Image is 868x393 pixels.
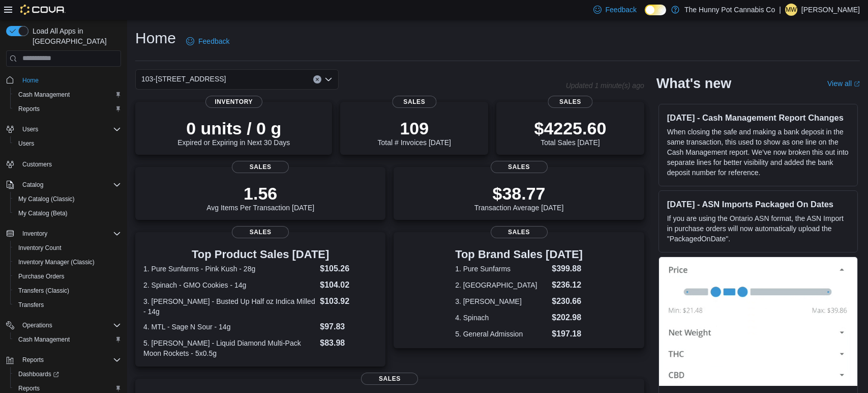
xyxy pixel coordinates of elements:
h3: [DATE] - Cash Management Report Changes [667,113,849,123]
div: Expired or Expiring in Next 30 Days [177,118,290,147]
div: Avg Items Per Transaction [DATE] [206,183,314,212]
span: Reports [14,103,121,115]
p: Updated 1 minute(s) ago [566,81,644,90]
dd: $105.26 [320,263,377,275]
span: Inventory [22,230,47,238]
span: Sales [491,226,548,238]
a: Feedback [182,31,233,51]
svg: External link [854,81,860,87]
span: Purchase Orders [18,272,65,280]
a: My Catalog (Classic) [14,193,79,205]
dt: 4. MTL - Sage N Sour - 14g [143,322,316,332]
dt: 2. [GEOGRAPHIC_DATA] [455,280,548,290]
dd: $230.66 [552,295,583,307]
button: My Catalog (Classic) [10,192,125,206]
button: Home [2,73,125,88]
dd: $399.88 [552,263,583,275]
span: Sales [361,373,418,385]
div: Micheala Whelan [785,4,797,16]
h3: [DATE] - ASN Imports Packaged On Dates [667,199,849,209]
img: Cova [20,5,66,15]
a: View allExternal link [827,79,860,88]
span: Customers [18,158,121,171]
p: 0 units / 0 g [177,118,290,138]
span: My Catalog (Beta) [14,207,121,219]
span: Inventory Count [18,244,62,252]
p: [PERSON_NAME] [801,4,860,16]
a: Transfers [14,299,48,311]
button: Clear input [313,75,321,83]
span: Reports [22,356,44,364]
dt: 4. Spinach [455,313,548,323]
p: 109 [378,118,451,138]
a: Customers [18,158,56,171]
button: Purchase Orders [10,269,125,284]
span: Operations [18,319,121,331]
span: Users [18,139,34,148]
dd: $104.02 [320,279,377,291]
span: Users [18,123,121,135]
dd: $97.83 [320,321,377,333]
dt: 1. Pure Sunfarms [455,264,548,274]
button: Customers [2,157,125,172]
div: Total # Invoices [DATE] [378,118,451,147]
span: Load All Apps in [GEOGRAPHIC_DATA] [28,26,121,46]
span: Catalog [18,179,121,191]
span: Operations [22,321,52,329]
p: $38.77 [474,183,564,204]
span: Transfers [14,299,121,311]
button: Operations [2,318,125,332]
a: Users [14,137,38,150]
p: | [779,4,781,16]
span: Purchase Orders [14,270,121,283]
span: Sales [548,96,592,108]
dd: $236.12 [552,279,583,291]
dd: $103.92 [320,295,377,307]
button: Users [2,122,125,136]
span: Dashboards [18,370,59,378]
span: Transfers (Classic) [18,287,69,295]
dt: 5. General Admission [455,329,548,339]
span: My Catalog (Beta) [18,209,68,217]
div: Transaction Average [DATE] [474,183,564,212]
span: My Catalog (Classic) [14,193,121,205]
dt: 5. [PERSON_NAME] - Liquid Diamond Multi-Pack Moon Rockets - 5x0.5g [143,338,316,358]
button: Users [18,123,42,135]
a: Cash Management [14,89,74,101]
span: Inventory Manager (Classic) [18,258,95,266]
span: My Catalog (Classic) [18,195,75,203]
span: Inventory [205,96,262,108]
a: Dashboards [10,367,125,381]
a: Cash Management [14,333,74,346]
span: Sales [232,161,289,173]
button: Inventory [18,228,51,240]
span: Inventory [18,228,121,240]
span: Inventory Manager (Classic) [14,256,121,268]
a: Inventory Count [14,242,66,254]
span: Inventory Count [14,242,121,254]
span: Reports [18,354,121,366]
a: Inventory Manager (Classic) [14,256,99,268]
h3: Top Brand Sales [DATE] [455,248,583,261]
button: Catalog [18,179,47,191]
dt: 3. [PERSON_NAME] - Busted Up Half oz Indica Milled - 14g [143,296,316,317]
button: Inventory Count [10,241,125,255]
dd: $202.98 [552,312,583,324]
button: Catalog [2,178,125,192]
span: Feedback [606,5,637,15]
span: Catalog [22,181,43,189]
span: Cash Management [18,335,70,344]
span: Customers [22,160,52,169]
p: $4225.60 [534,118,606,138]
a: Home [18,74,43,87]
dt: 3. [PERSON_NAME] [455,296,548,306]
span: Home [22,76,39,85]
span: Sales [392,96,436,108]
span: Cash Management [14,333,121,346]
span: Users [22,125,38,133]
span: Dashboards [14,368,121,380]
span: Feedback [198,36,229,46]
h1: Home [135,28,176,48]
span: 103-[STREET_ADDRESS] [141,73,226,85]
a: Reports [14,103,44,115]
